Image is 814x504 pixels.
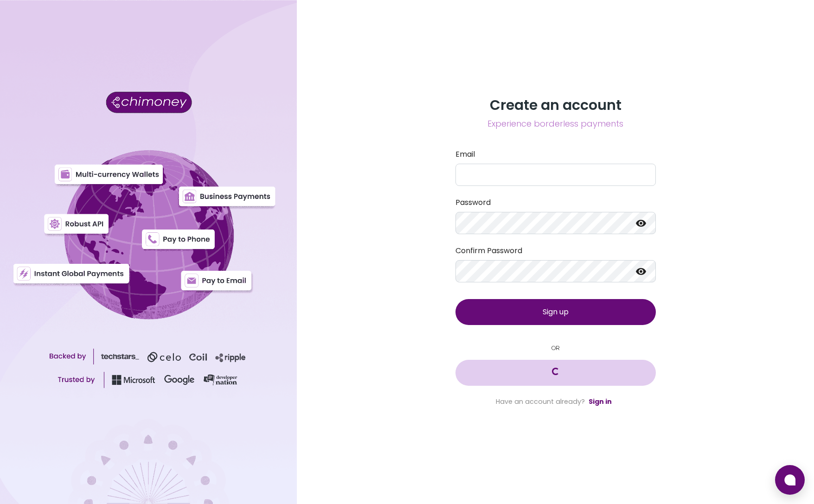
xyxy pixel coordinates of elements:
[455,245,656,256] label: Confirm Password
[589,397,612,406] a: Sign in
[455,149,656,160] label: Email
[455,344,656,352] small: OR
[455,197,656,208] label: Password
[775,465,805,495] button: Open chat window
[455,117,656,130] span: Experience borderless payments
[455,299,656,325] button: Sign up
[496,397,585,406] span: Have an account already?
[543,306,569,317] span: Sign up
[455,97,656,114] h3: Create an account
